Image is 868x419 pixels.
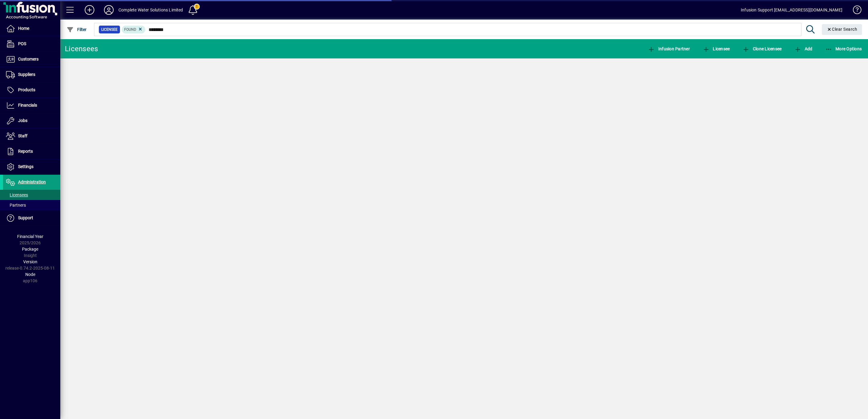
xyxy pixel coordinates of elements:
[793,43,814,54] button: Add
[824,43,863,54] button: More Options
[23,259,37,264] span: Version
[18,215,33,220] span: Support
[3,98,60,113] a: Financials
[827,27,857,32] span: Clear Search
[646,43,691,54] button: Infusion Partner
[99,5,118,15] button: Profile
[18,87,35,92] span: Products
[65,44,98,54] div: Licensees
[18,133,27,138] span: Staff
[848,1,860,21] a: Knowledge Base
[22,247,38,252] span: Package
[648,46,690,51] span: Infusion Partner
[65,24,88,35] button: Filter
[25,272,35,277] span: Node
[124,27,136,32] span: Found
[3,67,60,82] a: Suppliers
[18,164,33,169] span: Settings
[18,41,26,46] span: POS
[825,46,862,51] span: More Options
[80,5,99,15] button: Add
[101,27,118,33] span: Licensee
[6,192,28,197] span: Licensees
[18,57,39,61] span: Customers
[794,46,812,51] span: Add
[6,203,26,208] span: Partners
[703,46,730,51] span: Licensee
[742,46,782,51] span: Clone Licensee
[3,113,60,128] a: Jobs
[18,72,35,77] span: Suppliers
[3,211,60,226] a: Support
[67,27,87,32] span: Filter
[18,26,29,31] span: Home
[741,5,842,15] div: Infusion Support [EMAIL_ADDRESS][DOMAIN_NAME]
[3,129,60,144] a: Staff
[3,144,60,159] a: Reports
[822,24,862,35] button: Clear
[18,103,37,108] span: Financials
[18,149,33,154] span: Reports
[3,52,60,67] a: Customers
[3,36,60,52] a: POS
[3,200,60,210] a: Partners
[122,26,146,33] mat-chip: Found Status: Found
[3,21,60,36] a: Home
[3,159,60,174] a: Settings
[741,43,783,54] button: Clone Licensee
[3,83,60,98] a: Products
[3,190,60,200] a: Licensees
[18,118,27,123] span: Jobs
[18,180,46,184] span: Administration
[118,5,183,15] div: Complete Water Solutions Limited
[17,234,43,239] span: Financial Year
[701,43,731,54] button: Licensee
